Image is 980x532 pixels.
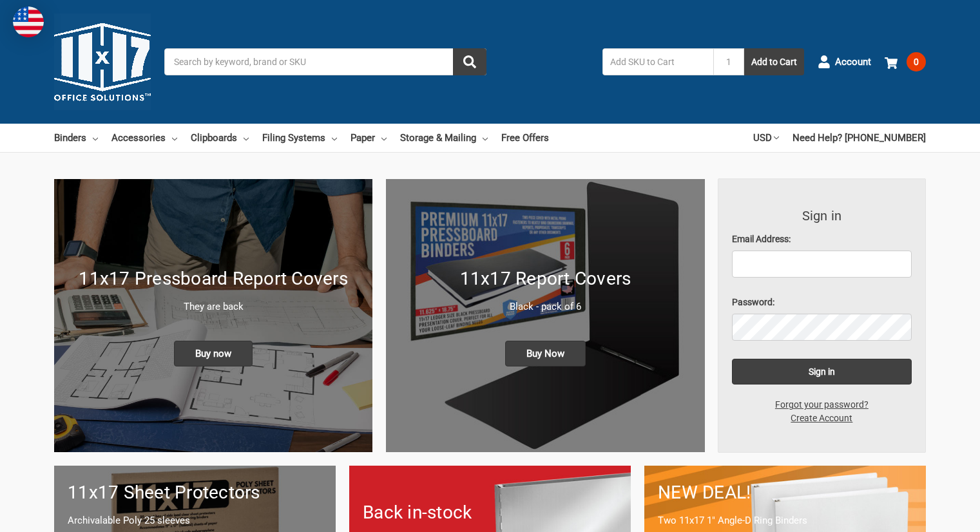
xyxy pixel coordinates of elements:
[835,55,871,70] span: Account
[818,45,871,79] a: Account
[191,124,249,152] a: Clipboards
[907,52,926,71] span: 0
[386,179,704,452] img: 11x17 Report Covers
[351,124,387,152] a: Paper
[768,398,876,412] a: Forgot your password?
[54,124,98,152] a: Binders
[111,124,177,152] a: Accessories
[602,48,713,75] input: Add SKU to Cart
[68,299,359,314] p: They are back
[753,124,779,152] a: USD
[399,265,691,292] h1: 11x17 Report Covers
[793,124,926,152] a: Need Help? [PHONE_NUMBER]
[363,499,617,526] h1: Back in-stock
[54,14,151,110] img: 11x17.com
[400,124,488,152] a: Storage & Mailing
[68,265,359,292] h1: 11x17 Pressboard Report Covers
[54,179,372,452] a: New 11x17 Pressboard Binders 11x17 Pressboard Report Covers They are back Buy now
[164,48,486,75] input: Search by keyword, brand or SKU
[744,48,804,75] button: Add to Cart
[732,296,912,309] label: Password:
[732,206,912,225] h3: Sign in
[262,124,337,152] a: Filing Systems
[13,6,44,37] img: duty and tax information for United States
[732,233,912,246] label: Email Address:
[54,179,372,452] img: New 11x17 Pressboard Binders
[732,359,912,385] input: Sign in
[658,479,912,506] h1: NEW DEAL!
[658,513,912,528] p: Two 11x17 1" Angle-D Ring Binders
[505,341,586,366] span: Buy Now
[783,412,860,425] a: Create Account
[501,124,549,152] a: Free Offers
[885,45,926,79] a: 0
[68,479,322,506] h1: 11x17 Sheet Protectors
[386,179,704,452] a: 11x17 Report Covers 11x17 Report Covers Black - pack of 6 Buy Now
[174,341,253,366] span: Buy now
[68,513,322,528] p: Archivalable Poly 25 sleeves
[399,299,691,314] p: Black - pack of 6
